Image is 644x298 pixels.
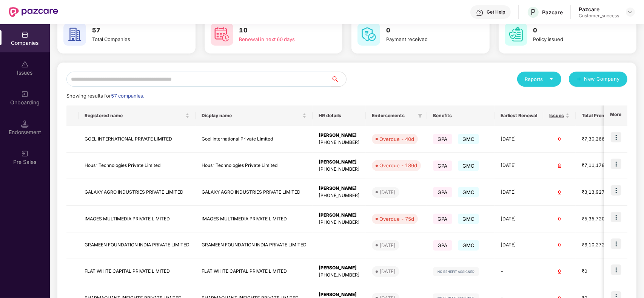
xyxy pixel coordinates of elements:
div: Pazcare [579,6,619,13]
td: GRAMEEN FOUNDATION INDIA PRIVATE LIMITED [79,232,196,258]
div: 0 [549,268,570,275]
div: ₹6,10,272.4 [582,241,619,249]
div: [PERSON_NAME] [319,185,360,192]
span: GPA [433,134,452,144]
td: GALAXY AGRO INDUSTRIES PRIVATE LIMITED [196,179,313,206]
span: GPA [433,187,452,197]
td: [DATE] [495,206,543,232]
div: Reports [525,75,554,83]
h3: 0 [533,26,615,35]
td: - [495,258,543,285]
td: [DATE] [495,179,543,206]
span: GMC [458,214,479,224]
div: ₹7,11,178.92 [582,162,619,169]
div: Overdue - 75d [379,215,414,223]
span: GPA [433,240,452,251]
h3: 0 [386,26,468,35]
div: [PERSON_NAME] [319,264,360,272]
div: [PHONE_NUMBER] [319,166,360,173]
td: [DATE] [495,126,543,153]
span: filter [416,111,424,120]
span: Showing results for [66,93,144,99]
img: svg+xml;base64,PHN2ZyB4bWxucz0iaHR0cDovL3d3dy53My5vcmcvMjAwMC9zdmciIHdpZHRoPSIxMjIiIGhlaWdodD0iMj... [433,267,479,276]
div: [DATE] [379,241,396,249]
img: icon [611,185,621,196]
button: plusNew Company [569,72,627,87]
span: Issues [549,113,564,119]
h3: 57 [92,26,174,35]
img: svg+xml;base64,PHN2ZyB3aWR0aD0iMjAiIGhlaWdodD0iMjAiIHZpZXdCb3g9IjAgMCAyMCAyMCIgZmlsbD0ibm9uZSIgeG... [21,150,29,157]
img: svg+xml;base64,PHN2ZyB4bWxucz0iaHR0cDovL3d3dy53My5vcmcvMjAwMC9zdmciIHdpZHRoPSI2MCIgaGVpZ2h0PSI2MC... [211,23,233,46]
td: GOEL INTERNATIONAL PRIVATE LIMITED [79,126,196,153]
td: Goel International Private Limited [196,126,313,153]
th: Total Premium [576,105,626,126]
div: 0 [549,215,570,223]
div: Get Help [487,9,505,15]
div: [PHONE_NUMBER] [319,272,360,279]
th: Benefits [427,105,495,126]
td: GALAXY AGRO INDUSTRIES PRIVATE LIMITED [79,179,196,206]
span: GMC [458,160,479,171]
img: svg+xml;base64,PHN2ZyB4bWxucz0iaHR0cDovL3d3dy53My5vcmcvMjAwMC9zdmciIHdpZHRoPSI2MCIgaGVpZ2h0PSI2MC... [63,23,86,46]
div: [DATE] [379,267,396,275]
div: [DATE] [379,188,396,196]
span: Registered name [85,113,184,119]
span: P [531,8,536,17]
th: Display name [196,105,313,126]
img: svg+xml;base64,PHN2ZyB4bWxucz0iaHR0cDovL3d3dy53My5vcmcvMjAwMC9zdmciIHdpZHRoPSI2MCIgaGVpZ2h0PSI2MC... [505,23,527,46]
div: [PERSON_NAME] [319,159,360,166]
td: GRAMEEN FOUNDATION INDIA PRIVATE LIMITED [196,232,313,258]
div: ₹0 [582,268,619,275]
img: icon [611,212,621,222]
td: FLAT WHITE CAPITAL PRIVATE LIMITED [79,258,196,285]
div: 0 [549,136,570,143]
div: Renewal in next 60 days [239,35,321,43]
td: [DATE] [495,153,543,179]
td: Housr Technologies Private Limited [196,153,313,179]
span: filter [418,113,422,118]
span: search [331,76,346,82]
div: [PHONE_NUMBER] [319,219,360,226]
img: icon [611,132,621,142]
button: search [331,72,347,87]
th: Registered name [79,105,196,126]
img: icon [611,238,621,249]
span: GMC [458,187,479,197]
span: 57 companies. [111,93,144,99]
div: Pazcare [542,9,563,16]
div: Policy issued [533,35,615,43]
img: New Pazcare Logo [9,7,58,17]
div: ₹7,30,266.6 [582,136,619,143]
div: Customer_success [579,13,619,19]
span: GPA [433,214,452,224]
div: 0 [549,189,570,196]
span: GPA [433,160,452,171]
td: Housr Technologies Private Limited [79,153,196,179]
div: [PERSON_NAME] [319,212,360,219]
span: Total Premium [582,113,614,119]
span: caret-down [549,76,554,81]
th: HR details [313,105,366,126]
span: Display name [202,113,301,119]
div: Overdue - 186d [379,162,417,169]
span: GMC [458,240,479,251]
th: More [604,105,627,126]
span: Endorsements [372,113,415,119]
th: Earliest Renewal [495,105,543,126]
img: svg+xml;base64,PHN2ZyBpZD0iSGVscC0zMngzMiIgeG1sbnM9Imh0dHA6Ly93d3cudzMub3JnLzIwMDAvc3ZnIiB3aWR0aD... [476,9,484,17]
div: Payment received [386,35,468,43]
h3: 10 [239,26,321,35]
img: icon [611,264,621,275]
div: Overdue - 40d [379,135,414,143]
td: IMAGES MULTIMEDIA PRIVATE LIMITED [79,206,196,232]
span: New Company [584,75,620,83]
th: Issues [543,105,576,126]
img: svg+xml;base64,PHN2ZyB4bWxucz0iaHR0cDovL3d3dy53My5vcmcvMjAwMC9zdmciIHdpZHRoPSI2MCIgaGVpZ2h0PSI2MC... [357,23,380,46]
div: ₹5,35,720 [582,215,619,223]
td: IMAGES MULTIMEDIA PRIVATE LIMITED [196,206,313,232]
img: svg+xml;base64,PHN2ZyBpZD0iSXNzdWVzX2Rpc2FibGVkIiB4bWxucz0iaHR0cDovL3d3dy53My5vcmcvMjAwMC9zdmciIH... [21,61,29,68]
img: svg+xml;base64,PHN2ZyBpZD0iQ29tcGFuaWVzIiB4bWxucz0iaHR0cDovL3d3dy53My5vcmcvMjAwMC9zdmciIHdpZHRoPS... [21,31,29,38]
td: [DATE] [495,232,543,258]
div: [PHONE_NUMBER] [319,139,360,146]
td: FLAT WHITE CAPITAL PRIVATE LIMITED [196,258,313,285]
